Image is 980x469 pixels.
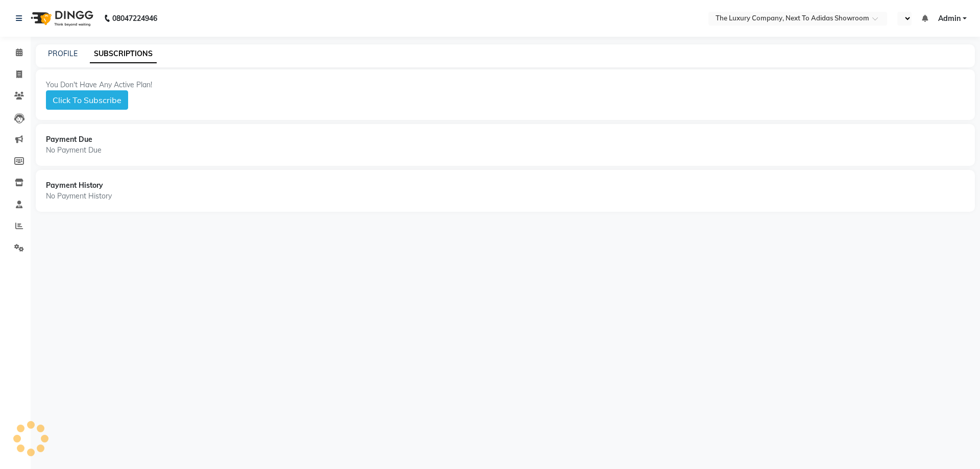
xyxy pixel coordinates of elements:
div: Payment Due [46,134,965,145]
div: No Payment History [46,191,965,202]
div: You Don't Have Any Active Plan! [46,80,965,90]
div: No Payment Due [46,145,965,156]
b: 08047224946 [112,4,157,33]
span: Admin [938,13,961,24]
img: logo [26,4,96,33]
a: SUBSCRIPTIONS [90,45,157,63]
button: Click To Subscribe [46,90,128,110]
div: Payment History [46,180,965,191]
a: PROFILE [48,49,78,58]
